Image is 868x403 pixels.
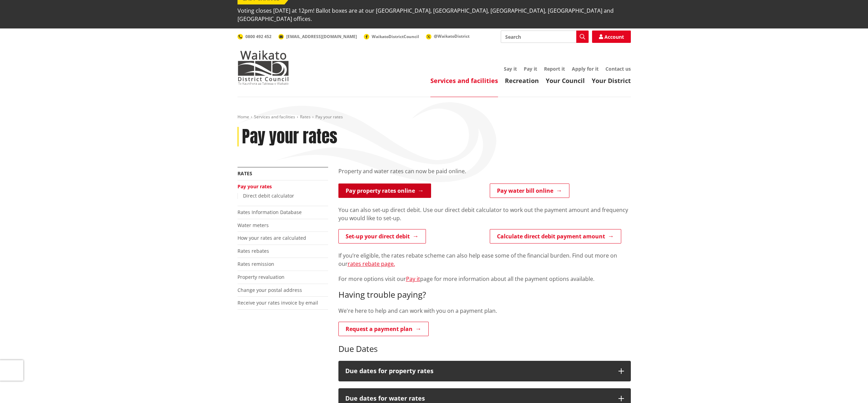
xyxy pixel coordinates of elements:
input: Search input [501,31,589,43]
button: Due dates for property rates [338,361,631,381]
p: If you’re eligible, the rates rebate scheme can also help ease some of the financial burden. Find... [338,251,631,268]
span: Voting closes [DATE] at 12pm! Ballot boxes are at our [GEOGRAPHIC_DATA], [GEOGRAPHIC_DATA], [GEOG... [238,4,631,25]
span: WaikatoDistrictCouncil [372,34,419,39]
a: Pay property rates online [338,183,431,198]
iframe: Messenger Launcher [836,374,861,399]
a: Apply for it [572,66,599,72]
h3: Due dates for property rates [345,368,612,375]
h3: Due Dates [338,344,631,354]
span: @WaikatoDistrict [434,33,470,39]
a: Calculate direct debit payment amount [490,229,621,244]
nav: breadcrumb [238,114,631,120]
h3: Having trouble paying? [338,290,631,300]
a: Your Council [546,76,585,85]
a: 0800 492 452 [238,34,271,39]
a: Services and facilities [430,76,498,85]
div: Property and water rates can now be paid online. [338,167,631,183]
p: We're here to help and can work with you on a payment plan. [338,307,631,315]
a: Water meters [238,222,269,228]
a: How your rates are calculated [238,235,306,241]
a: Rates [300,114,311,120]
a: Home [238,114,249,120]
a: Pay it [524,66,537,72]
a: Contact us [605,66,631,72]
a: WaikatoDistrictCouncil [364,34,419,39]
img: Waikato District Council - Te Kaunihera aa Takiwaa o Waikato [238,50,289,85]
a: rates rebate page. [348,260,395,268]
span: [EMAIL_ADDRESS][DOMAIN_NAME] [286,34,357,39]
a: Rates remission [238,261,274,267]
a: [EMAIL_ADDRESS][DOMAIN_NAME] [278,34,357,39]
p: For more options visit our page for more information about all the payment options available. [338,275,631,283]
a: Property revaluation [238,274,285,280]
a: Say it [504,66,517,72]
p: You can also set-up direct debit. Use our direct debit calculator to work out the payment amount ... [338,206,631,222]
a: Recreation [505,76,539,85]
a: Set-up your direct debit [338,229,426,244]
span: 0800 492 452 [245,34,271,39]
a: Rates [238,170,252,177]
h1: Pay your rates [242,127,337,147]
a: Pay your rates [238,183,272,190]
a: Services and facilities [254,114,295,120]
a: Report it [544,66,565,72]
span: Pay your rates [315,114,343,120]
a: Change your postal address [238,287,302,293]
a: Pay water bill online [490,183,569,198]
a: @WaikatoDistrict [426,33,470,39]
a: Direct debit calculator [243,192,294,199]
a: Receive your rates invoice by email [238,299,318,306]
h3: Due dates for water rates [345,395,612,402]
a: Request a payment plan [338,322,429,336]
a: Rates Information Database [238,209,302,215]
a: Your District [592,76,631,85]
a: Pay it [406,275,420,283]
a: Rates rebates [238,248,269,254]
a: Account [592,31,631,43]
